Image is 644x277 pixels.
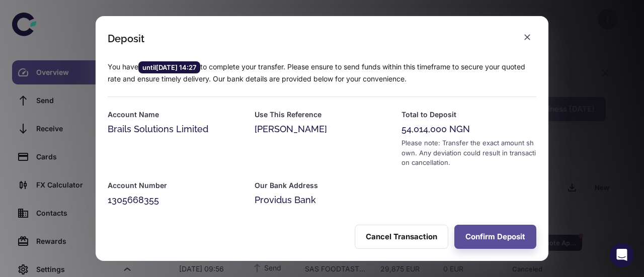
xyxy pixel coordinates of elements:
h6: Total to Deposit [401,109,536,120]
button: Confirm Deposit [454,225,536,249]
button: Cancel Transaction [355,225,448,249]
div: Open Intercom Messenger [610,243,634,267]
div: Please note: Transfer the exact amount shown. Any deviation could result in transaction cancellat... [401,138,536,168]
div: 1305668355 [108,193,243,207]
h6: Our Bank Address [255,180,389,191]
p: You have to complete your transfer. Please ensure to send funds within this timeframe to secure y... [108,61,536,84]
h6: Account Name [108,109,243,120]
div: Deposit [108,33,144,45]
h6: Account Number [108,180,243,191]
div: Brails Solutions Limited [108,122,243,136]
span: until [DATE] 14:27 [138,62,200,72]
div: [PERSON_NAME] [255,122,389,136]
h6: Use This Reference [255,109,389,120]
div: 54,014,000 NGN [401,122,536,136]
div: Providus Bank [255,193,389,207]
